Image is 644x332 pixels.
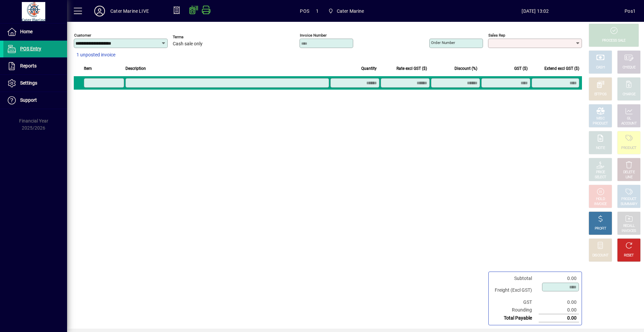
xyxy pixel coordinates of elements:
span: Cater Marine [325,5,367,17]
div: GL [627,116,631,121]
div: Pos1 [625,6,636,16]
button: Profile [89,5,110,17]
div: PRICE [596,170,605,175]
span: GST ($) [514,65,528,72]
span: Discount (%) [454,65,477,72]
mat-label: Sales rep [488,33,505,38]
a: Reports [3,58,67,75]
span: Support [20,97,37,103]
div: PROCESS SALE [602,38,626,43]
div: ACCOUNT [621,121,637,126]
div: PROFIT [595,226,606,231]
span: POS [300,6,309,16]
div: PRODUCT [593,121,608,126]
div: CHARGE [623,92,636,97]
span: Quantity [361,65,377,72]
div: EFTPOS [594,92,607,97]
div: MISC [596,116,604,121]
td: Total Payable [491,314,539,322]
a: Home [3,23,67,40]
div: RESET [624,253,634,258]
td: GST [491,298,539,306]
div: SUMMARY [621,202,637,207]
div: DELETE [623,170,635,175]
td: Subtotal [491,275,539,282]
td: 0.00 [539,298,579,306]
td: Rounding [491,306,539,314]
span: Home [20,29,33,34]
a: Settings [3,75,67,92]
span: 1 [316,6,319,16]
span: Settings [20,80,37,86]
td: 0.00 [539,275,579,282]
mat-label: Invoice number [300,33,327,38]
div: NOTE [596,146,605,151]
button: 1 unposted invoice [74,49,118,61]
span: 1 unposted invoice [76,51,115,58]
span: Item [84,65,92,72]
div: CHEQUE [623,65,635,70]
div: PRODUCT [621,197,636,202]
a: Support [3,92,67,109]
div: CASH [596,65,605,70]
span: Cater Marine [337,6,364,16]
td: 0.00 [539,306,579,314]
mat-label: Order number [431,40,455,45]
span: [DATE] 13:02 [446,6,625,16]
div: RECALL [623,224,635,229]
td: Freight (Excl GST) [491,282,539,298]
div: Cater Marine LIVE [110,6,149,16]
span: Rate excl GST ($) [396,65,427,72]
span: Description [125,65,146,72]
span: Reports [20,63,37,68]
mat-label: Customer [74,33,91,38]
span: Terms [173,35,213,39]
div: PRODUCT [621,146,636,151]
td: 0.00 [539,314,579,322]
span: Cash sale only [173,41,203,47]
div: SELECT [595,175,606,180]
span: Extend excl GST ($) [544,65,579,72]
span: POS Entry [20,46,41,51]
div: DISCOUNT [592,253,608,258]
div: HOLD [596,197,605,202]
div: INVOICES [622,229,636,234]
div: INVOICE [594,202,606,207]
div: LINE [626,175,632,180]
